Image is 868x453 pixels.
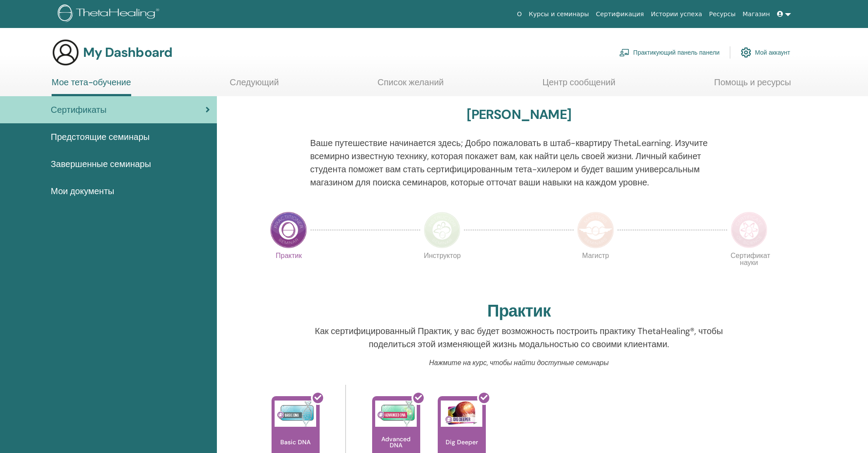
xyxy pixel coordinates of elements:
[270,212,307,248] img: Practitioner
[51,157,151,171] span: Завершенные семинары
[487,301,551,321] h2: Практик
[593,6,648,22] a: Сертификация
[270,252,307,289] p: Практик
[619,43,719,62] a: Практикующий панель панели
[230,77,279,94] a: Следующий
[275,401,316,427] img: Basic DNA
[51,103,107,116] span: Сертификаты
[52,77,131,96] a: Мое тета-обучение
[51,130,150,143] span: Предстоящие семинары
[310,136,728,189] p: Ваше путешествие начинается здесь; Добро пожаловать в штаб-квартиру ThetaLearning. Изучите всемир...
[741,45,751,60] img: cog.svg
[83,45,172,60] h3: My Dashboard
[577,212,614,248] img: Master
[372,436,420,448] p: Advanced DNA
[441,401,482,427] img: Dig Deeper
[706,6,739,22] a: Ресурсы
[741,43,790,62] a: Мой аккаунт
[424,212,460,248] img: Instructor
[310,324,728,351] p: Как сертифицированный Практик, у вас будет возможность построить практику ThetaHealing®, чтобы по...
[310,358,728,368] p: Нажмите на курс, чтобы найти доступные семинары
[525,6,593,22] a: Курсы и семинары
[467,107,571,122] h3: [PERSON_NAME]
[52,38,80,66] img: generic-user-icon.jpg
[51,185,114,198] span: Мои документы
[739,6,773,22] a: Магазин
[377,77,444,94] a: Список желаний
[731,212,767,248] img: Certificate of Science
[513,6,525,22] a: О
[714,77,791,94] a: Помощь и ресурсы
[542,77,615,94] a: Центр сообщений
[731,252,767,289] p: Сертификат науки
[424,252,460,289] p: Инструктор
[619,49,630,56] img: chalkboard-teacher.svg
[375,401,417,427] img: Advanced DNA
[58,4,162,24] img: logo.png
[648,6,706,22] a: Истории успеха
[442,439,481,445] p: Dig Deeper
[577,252,614,289] p: Магистр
